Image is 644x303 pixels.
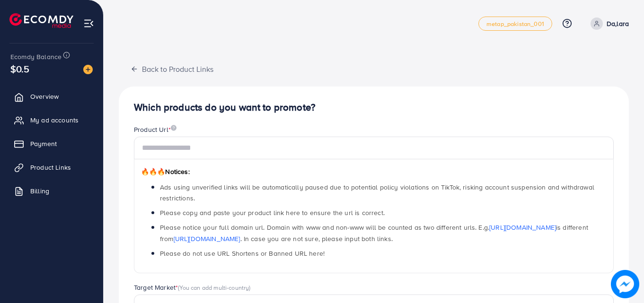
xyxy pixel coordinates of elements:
[160,249,325,258] span: Please do not use URL Shortens or Banned URL here!
[30,186,49,196] span: Billing
[30,139,57,148] span: Payment
[587,17,629,30] a: Da,lara
[141,167,165,176] span: 🔥🔥🔥
[478,17,552,31] a: metap_pakistan_001
[10,62,30,76] span: $0.5
[160,208,385,217] span: Please copy and paste your product link here to ensure the url is correct.
[141,167,190,176] span: Notices:
[160,182,594,203] span: Ads using unverified links will be automatically paused due to potential policy violations on Tik...
[607,18,629,29] p: Da,lara
[171,125,176,131] img: image
[9,13,73,28] img: logo
[486,21,544,27] span: metap_pakistan_001
[7,111,96,130] a: My ad accounts
[7,158,96,177] a: Product Links
[489,223,556,232] a: [URL][DOMAIN_NAME]
[119,59,225,79] button: Back to Product Links
[30,163,71,172] span: Product Links
[134,125,176,134] label: Product Url
[178,283,250,292] span: (You can add multi-country)
[160,223,588,243] span: Please notice your full domain url. Domain with www and non-www will be counted as two different ...
[7,134,96,153] a: Payment
[7,87,96,106] a: Overview
[134,283,251,292] label: Target Market
[7,182,96,200] a: Billing
[174,234,240,243] a: [URL][DOMAIN_NAME]
[30,115,79,125] span: My ad accounts
[83,18,94,29] img: menu
[611,270,639,298] img: image
[134,102,614,113] h4: Which products do you want to promote?
[30,92,59,101] span: Overview
[10,52,62,61] span: Ecomdy Balance
[83,65,93,74] img: image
